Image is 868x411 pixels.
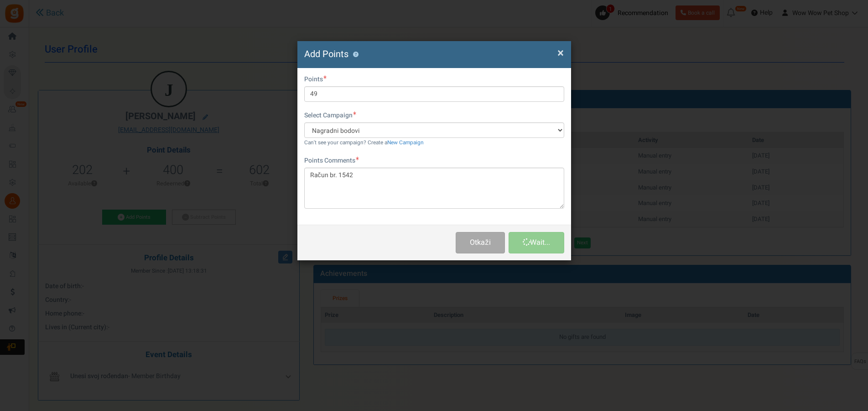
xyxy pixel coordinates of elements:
[304,111,356,120] label: Select Campaign
[353,52,359,58] button: ?
[7,4,35,31] button: Open LiveChat chat widget
[304,139,424,147] small: Can't see your campaign? Create a
[387,139,424,147] a: New Campaign
[557,44,564,62] span: ×
[304,156,359,165] label: Points Comments
[456,232,504,253] button: Otkaži
[304,75,327,84] label: Points
[304,47,348,61] span: Add Points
